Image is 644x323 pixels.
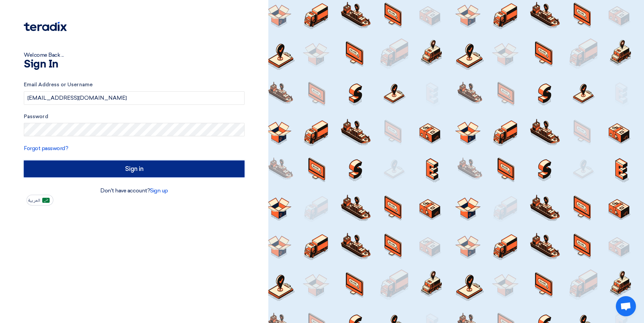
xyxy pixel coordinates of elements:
[150,187,168,194] a: Sign up
[24,59,245,70] h1: Sign In
[24,145,68,151] a: Forgot password?
[28,198,40,203] span: العربية
[24,91,245,105] input: Enter your business email or username
[42,198,50,203] img: ar-AR.png
[616,296,636,316] div: Open chat
[24,51,245,59] div: Welcome Back ...
[24,22,67,31] img: Teradix logo
[24,113,245,121] label: Password
[24,160,245,177] input: Sign in
[24,81,245,89] label: Email Address or Username
[24,187,245,195] div: Don't have account?
[26,195,53,205] button: العربية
